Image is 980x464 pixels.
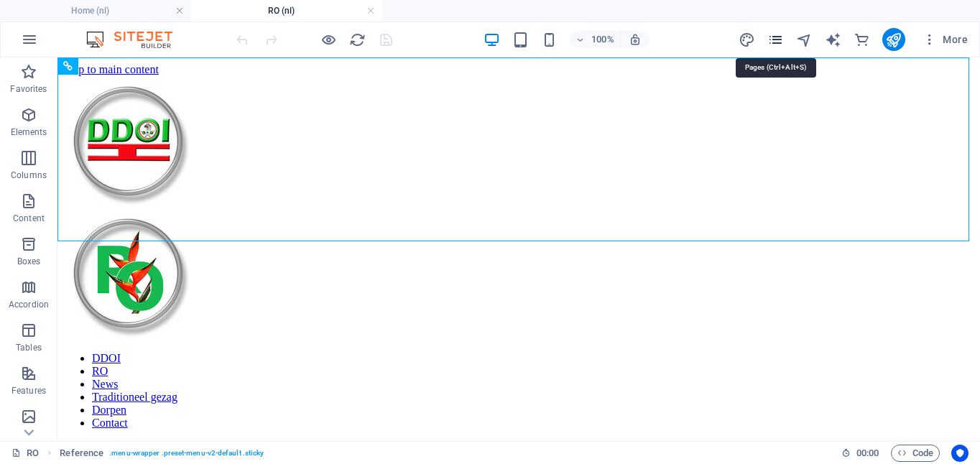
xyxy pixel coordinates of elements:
i: On resize automatically adjust zoom level to fit chosen device. [629,33,642,46]
p: Elements [11,126,47,138]
span: Click to select. Double-click to edit [60,445,103,462]
p: Features [11,385,46,396]
i: Publish [885,32,902,48]
h6: 100% [591,31,614,48]
span: 00 00 [856,445,879,462]
p: Accordion [9,299,49,310]
i: Reload page [349,32,366,48]
i: Design (Ctrl+Alt+Y) [739,32,755,48]
button: text_generator [825,31,842,48]
p: Content [13,213,45,224]
button: publish [882,28,905,51]
span: Code [897,445,933,462]
a: Skip to main content [6,6,101,18]
p: Tables [16,342,42,353]
h6: Session time [841,445,879,462]
button: Usercentrics [951,445,969,462]
button: 100% [570,31,621,48]
i: Commerce [854,32,870,48]
span: More [923,32,968,47]
p: Favorites [10,83,47,95]
span: . menu-wrapper .preset-menu-v2-default .sticky [109,445,264,462]
button: navigator [796,31,813,48]
p: Columns [11,170,47,181]
button: design [739,31,756,48]
i: AI Writer [825,32,841,48]
button: Code [891,445,940,462]
nav: breadcrumb [60,445,264,462]
p: Boxes [17,256,41,267]
span: : [866,447,869,458]
button: pages [767,31,785,48]
button: More [917,28,974,51]
button: reload [348,31,366,48]
a: Click to cancel selection. Double-click to open Pages [11,445,39,462]
h4: RO (nl) [191,3,382,19]
button: commerce [854,31,871,48]
img: Editor Logo [83,31,190,48]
